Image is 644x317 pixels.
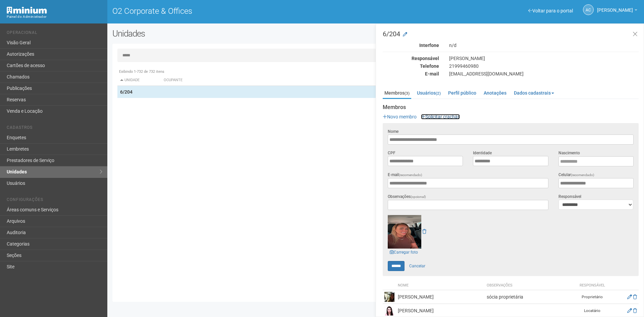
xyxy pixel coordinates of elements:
img: user.png [384,306,394,316]
strong: Membros [383,104,639,110]
a: [PERSON_NAME] [597,8,637,14]
th: Responsável [576,281,609,290]
a: Solicitar crachás [421,114,460,119]
td: sócia proprietária [485,290,576,304]
a: Carregar foto [388,249,420,256]
th: Unidade: activate to sort column descending [117,75,161,86]
label: Nascimento [558,150,580,156]
a: AC [583,4,594,15]
div: Painel do Administrador [7,14,102,20]
img: user.png [388,215,421,249]
h1: O2 Corporate & Offices [112,7,371,15]
label: Celular [558,172,594,178]
label: E-mail [388,172,422,178]
strong: 6/204 [120,89,132,95]
div: n/d [444,42,644,48]
a: Editar membro [627,294,632,300]
div: Exibindo 1-732 de 732 itens [117,69,634,75]
a: Anotações [482,88,508,98]
div: Interfone [378,42,444,48]
h2: Unidades [112,29,326,39]
div: E-mail [378,71,444,77]
label: Identidade [473,150,492,156]
a: Remover [422,229,426,234]
div: [EMAIL_ADDRESS][DOMAIN_NAME] [444,71,644,77]
div: [PERSON_NAME] [444,55,644,61]
small: (3) [405,91,410,96]
div: Telefone [378,63,444,69]
span: (recomendado) [399,173,422,177]
a: Editar membro [627,308,632,313]
img: Minium [7,7,47,14]
small: (2) [436,91,441,96]
th: Observações [485,281,576,290]
a: Excluir membro [633,308,637,313]
div: Responsável [378,55,444,61]
li: Configurações [7,197,102,204]
label: CPF [388,150,395,156]
label: Nome [388,128,398,135]
a: Novo membro [383,114,417,119]
div: 21999460980 [444,63,644,69]
a: Excluir membro [633,294,637,300]
a: Usuários(2) [415,88,442,98]
a: Cancelar [406,261,429,271]
span: (opcional) [411,195,426,199]
td: Proprietário [576,290,609,304]
label: Observações [388,194,426,200]
img: user.png [384,292,394,302]
a: Membros(3) [383,88,411,99]
th: Nome [396,281,485,290]
li: Cadastros [7,125,102,132]
h3: 6/204 [383,31,639,37]
td: [PERSON_NAME] [396,290,485,304]
th: Ocupante: activate to sort column ascending [161,75,386,86]
a: Dados cadastrais [512,88,556,98]
li: Operacional [7,30,102,37]
span: Ana Carla de Carvalho Silva [597,1,633,13]
a: Perfil público [446,88,478,98]
a: Modificar a unidade [403,31,407,38]
span: (recomendado) [571,173,594,177]
a: Voltar para o portal [528,8,573,13]
label: Responsável [558,194,581,200]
